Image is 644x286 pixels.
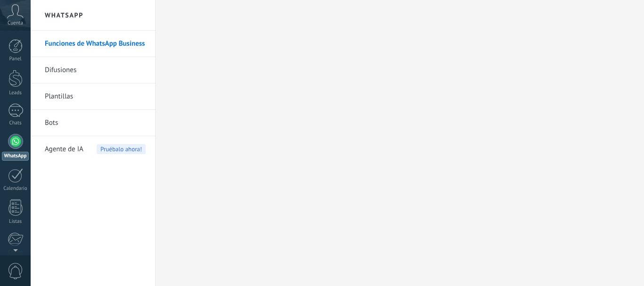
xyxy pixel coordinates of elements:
div: Listas [2,219,29,225]
div: Calendario [2,186,29,192]
li: Difusiones [31,57,155,83]
div: Panel [2,56,29,62]
li: Bots [31,110,155,136]
div: WhatsApp [2,152,29,161]
span: Cuenta [8,20,23,26]
a: Bots [45,110,146,136]
a: Agente de IAPruébalo ahora! [45,136,146,163]
li: Plantillas [31,83,155,110]
li: Agente de IA [31,136,155,162]
span: Agente de IA [45,136,83,163]
div: Leads [2,90,29,96]
a: Plantillas [45,83,146,110]
div: Chats [2,120,29,126]
li: Funciones de WhatsApp Business [31,31,155,57]
a: Funciones de WhatsApp Business [45,31,146,57]
span: Pruébalo ahora! [97,144,146,154]
a: Difusiones [45,57,146,83]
